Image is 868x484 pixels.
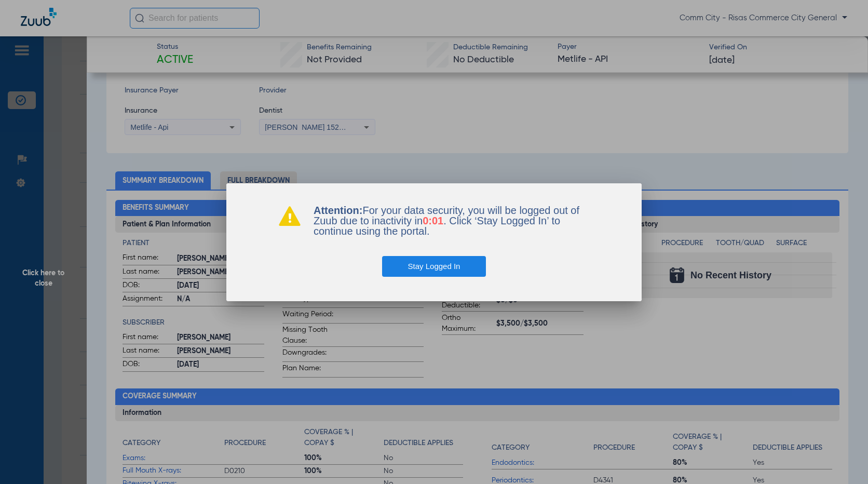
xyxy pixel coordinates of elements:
[314,205,362,216] b: Attention:
[278,205,301,226] img: warning
[816,434,868,484] iframe: Chat Widget
[314,205,590,236] p: For your data security, you will be logged out of Zuub due to inactivity in . Click ‘Stay Logged ...
[423,215,443,226] span: 0:01
[382,256,486,277] button: Stay Logged In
